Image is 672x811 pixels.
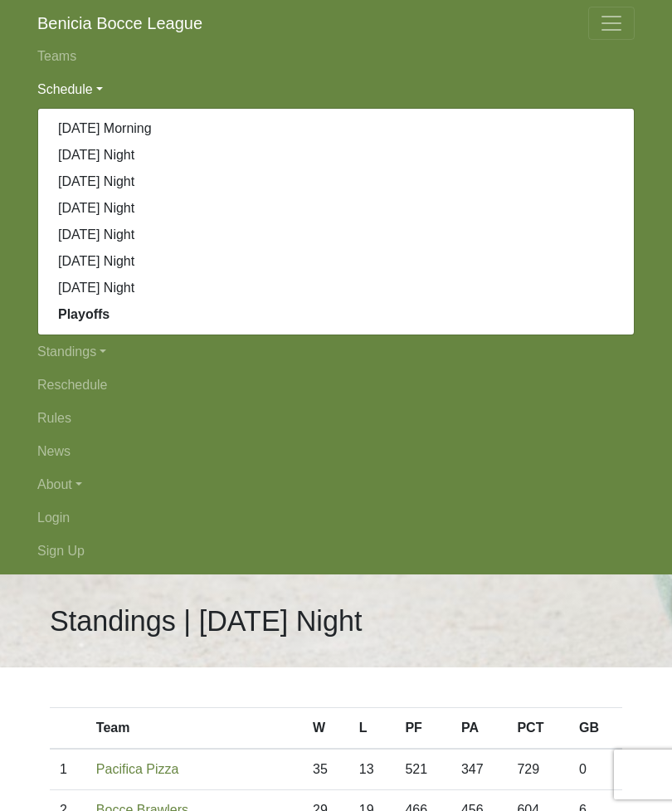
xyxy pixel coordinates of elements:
a: [DATE] Night [38,195,634,222]
th: L [349,708,396,750]
a: [DATE] Night [38,169,634,195]
a: Login [37,501,635,535]
a: Rules [37,402,635,435]
td: 13 [349,749,396,790]
a: [DATE] Night [38,248,634,275]
strong: Playoffs [58,307,110,321]
td: 729 [507,749,569,790]
td: 35 [303,749,349,790]
a: Pacifica Pizza [96,762,179,776]
a: [DATE] Morning [38,115,634,142]
th: PCT [507,708,569,750]
td: 1 [50,749,86,790]
th: Team [86,708,303,750]
a: About [37,468,635,501]
a: News [37,435,635,468]
h1: Standings | [DATE] Night [50,604,362,638]
td: 0 [569,749,622,790]
th: PA [451,708,508,750]
td: 347 [451,749,508,790]
a: Reschedule [37,369,635,402]
button: Toggle navigation [588,7,635,40]
a: Schedule [37,73,635,106]
td: 521 [395,749,451,790]
a: Teams [37,40,635,73]
a: [DATE] Night [38,222,634,248]
a: Sign Up [37,535,635,568]
a: Standings [37,335,635,369]
th: GB [569,708,622,750]
a: [DATE] Night [38,275,634,301]
th: PF [395,708,451,750]
a: Playoffs [38,301,634,328]
th: W [303,708,349,750]
a: Benicia Bocce League [37,7,202,40]
a: [DATE] Night [38,142,634,169]
div: Schedule [37,108,635,335]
